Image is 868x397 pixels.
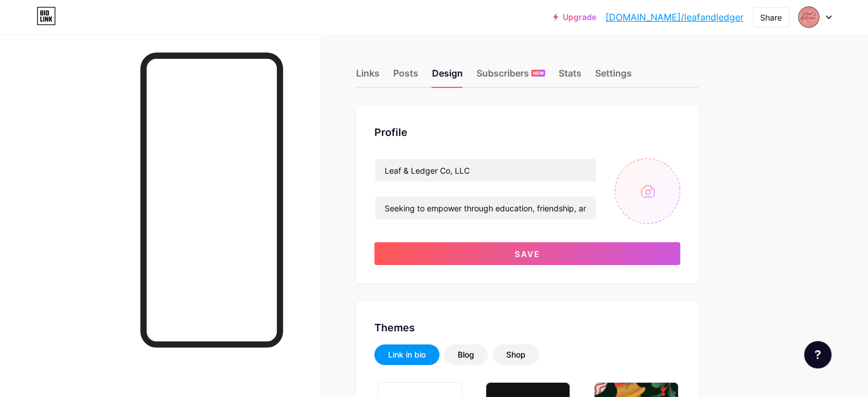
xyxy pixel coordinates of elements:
img: leafandledger [798,6,819,28]
button: Save [374,242,680,265]
a: [DOMAIN_NAME]/leafandledger [605,10,744,24]
div: Design [432,66,463,87]
div: Posts [393,66,418,87]
div: Subscribers [477,66,545,87]
div: Stats [559,66,582,87]
span: Save [515,249,540,259]
div: Blog [458,349,474,360]
div: Profile [374,125,680,140]
span: NEW [533,70,544,77]
div: Link in bio [388,349,426,360]
a: Upgrade [553,13,596,22]
div: Share [760,11,782,23]
div: Themes [374,320,680,335]
div: Links [356,66,380,87]
input: Name [375,159,596,182]
div: Shop [506,349,526,360]
input: Bio [375,197,596,219]
div: Settings [595,66,632,87]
